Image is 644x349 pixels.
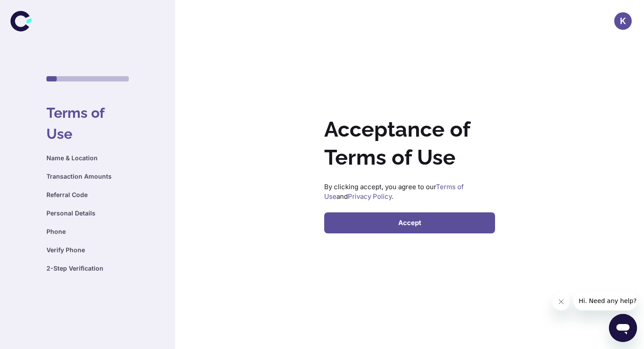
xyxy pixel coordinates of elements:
[46,102,129,145] h4: Terms of Use
[46,172,129,181] h6: Transaction Amounts
[573,291,637,310] iframe: Message from company
[324,182,495,202] p: By clicking accept, you agree to our and .
[46,153,129,163] h6: Name & Location
[46,190,129,200] h6: Referral Code
[46,264,129,273] h6: 2-Step Verification
[46,208,129,218] h6: Personal Details
[609,314,637,342] iframe: Button to launch messaging window
[614,12,632,30] button: K
[324,212,495,233] button: Accept
[552,293,570,310] iframe: Close message
[46,245,129,255] h6: Verify Phone
[324,116,495,172] h2: Acceptance of Terms of Use
[348,192,392,201] a: Privacy Policy
[46,227,129,236] h6: Phone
